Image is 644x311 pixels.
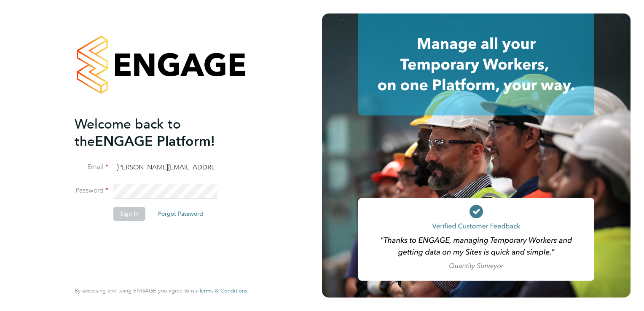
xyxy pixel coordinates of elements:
span: By accessing and using ENGAGE you agree to our [75,287,247,294]
button: Sign In [113,207,145,220]
label: Password [75,186,108,195]
button: Forgot Password [151,207,210,220]
input: Enter your work email... [113,160,217,175]
span: Terms & Conditions [199,287,247,294]
label: Email [75,163,108,172]
h2: ENGAGE Platform! [75,115,239,150]
a: Terms & Conditions [199,287,247,294]
span: Welcome back to the [75,116,181,150]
